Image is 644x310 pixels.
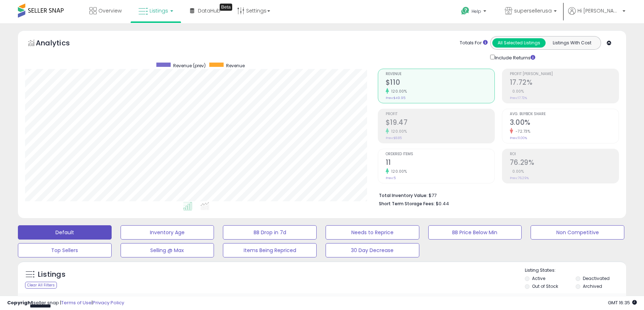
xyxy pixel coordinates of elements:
strong: Copyright [7,299,33,306]
span: Profit [PERSON_NAME] [510,72,619,76]
small: Prev: 11.00% [510,136,527,140]
label: Deactivated [583,275,610,281]
div: Tooltip anchor [220,4,232,11]
button: 30 Day Decrease [326,243,419,257]
h5: Listings [38,270,65,280]
h2: $19.47 [386,118,494,128]
label: Archived [583,283,602,289]
button: All Selected Listings [492,38,546,48]
small: Prev: 17.72% [510,96,527,100]
small: 120.00% [389,169,407,174]
b: Short Term Storage Fees: [379,201,435,207]
div: Clear All Filters [25,282,57,289]
li: $77 [379,191,614,199]
h2: 11 [386,158,494,168]
span: Listings [150,7,168,14]
span: Overview [98,7,122,14]
small: Prev: $8.85 [386,136,402,140]
small: -72.73% [513,129,531,134]
span: Revenue [386,72,494,76]
h2: $110 [386,78,494,88]
button: Items Being Repriced [223,243,317,257]
h2: 17.72% [510,78,619,88]
button: Needs to Reprice [326,225,419,240]
div: Include Returns [485,53,544,61]
label: Out of Stock [532,283,558,289]
span: Hi [PERSON_NAME] [577,7,620,14]
a: Terms of Use [61,299,92,306]
button: Listings With Cost [545,38,599,48]
small: 0.00% [510,89,524,94]
small: 120.00% [389,129,407,134]
span: Help [472,8,481,14]
small: 0.00% [510,169,524,174]
button: Default [18,225,112,240]
label: Active [532,275,545,281]
span: 2025-09-8 16:35 GMT [608,299,637,306]
a: Hi [PERSON_NAME] [568,7,625,23]
span: Ordered Items [386,152,494,156]
small: Prev: $49.95 [386,96,405,100]
button: Non Competitive [531,225,624,240]
span: Profit [386,112,494,116]
small: Prev: 76.29% [510,176,529,180]
h2: 76.29% [510,158,619,168]
button: Top Sellers [18,243,112,257]
small: 120.00% [389,89,407,94]
small: Prev: 5 [386,176,396,180]
span: ROI [510,152,619,156]
span: Avg. Buybox Share [510,112,619,116]
a: Privacy Policy [93,299,124,306]
span: $0.44 [436,200,449,207]
h5: Analytics [36,38,84,50]
i: Get Help [461,6,470,15]
span: supersellerusa [514,7,552,14]
h2: 3.00% [510,118,619,128]
span: Revenue (prev) [173,63,206,69]
span: DataHub [198,7,220,14]
span: Revenue [226,63,245,69]
p: Listing States: [525,267,626,274]
div: Totals For [460,40,488,46]
button: BB Price Below Min [428,225,522,240]
div: seller snap | | [7,300,124,306]
a: Help [455,1,493,23]
button: Selling @ Max [121,243,214,257]
button: BB Drop in 7d [223,225,317,240]
button: Inventory Age [121,225,214,240]
b: Total Inventory Value: [379,192,428,198]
